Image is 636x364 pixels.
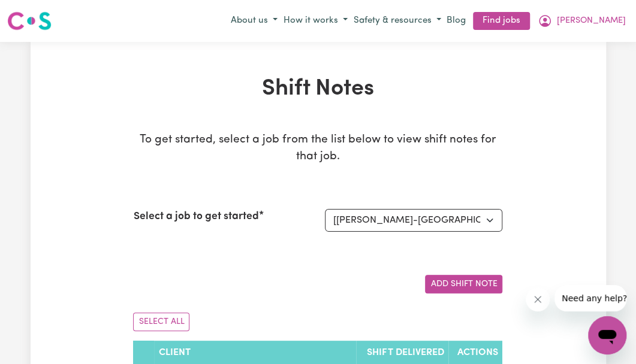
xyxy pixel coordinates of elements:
[133,209,258,225] label: Select a job to get started
[351,11,444,31] button: Safety & resources
[535,11,629,31] button: My Account
[588,316,626,354] iframe: Button to launch messaging window
[473,12,530,31] a: Find jobs
[133,75,502,103] h1: Shift Notes
[7,7,52,35] a: Careseekers logo
[554,285,626,311] iframe: Message from company
[133,313,189,331] button: Select All
[7,8,73,18] span: Need any help?
[133,132,502,166] p: To get started, select a job from the list below to view shift notes for that job.
[228,11,281,31] button: About us
[557,14,626,28] span: [PERSON_NAME]
[526,287,550,311] iframe: Close message
[444,12,468,31] a: Blog
[425,275,502,293] button: Add a new shift note for the selected job
[159,348,191,357] span: Client
[281,11,351,31] button: How it works
[7,10,52,32] img: Careseekers logo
